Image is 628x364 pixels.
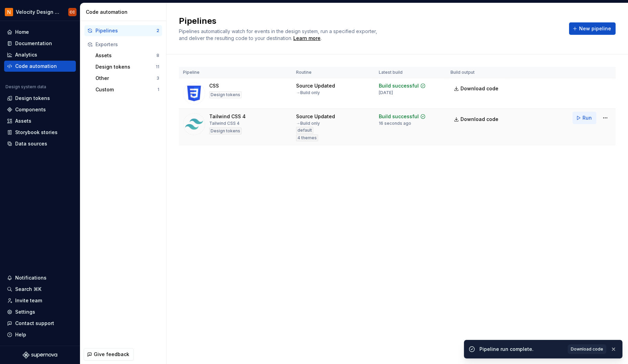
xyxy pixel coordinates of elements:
a: Components [4,104,76,115]
div: Source Updated [296,82,335,89]
span: 4 themes [297,135,317,141]
div: Other [95,75,156,82]
button: Assets8 [93,50,162,61]
button: Search ⌘K [4,284,76,295]
div: Analytics [15,51,37,58]
div: Home [15,29,29,36]
div: Tailwind CSS 4 [209,113,246,120]
div: Exporters [95,41,159,48]
button: Contact support [4,318,76,329]
span: Pipelines automatically watch for events in the design system, run a specified exporter, and deli... [179,28,378,41]
th: Build output [446,67,507,78]
div: Assets [15,118,31,124]
div: Custom [95,86,158,93]
div: Design tokens [15,95,50,102]
span: Download code [571,346,603,352]
span: Run [583,114,592,121]
a: Design tokens [4,93,76,104]
div: Design tokens [95,63,156,70]
div: Build successful [379,82,419,89]
div: Source Updated [296,113,335,120]
div: Design system data [6,84,46,90]
span: Download code [460,116,498,123]
button: Other3 [93,73,162,84]
a: Code automation [4,61,76,72]
th: Latest build [375,67,446,78]
div: Design tokens [209,91,242,98]
a: Settings [4,306,76,317]
button: Design tokens11 [93,61,162,72]
div: Contact support [15,320,54,327]
div: Velocity Design System by NAVEX [16,9,60,16]
div: Design tokens [209,128,242,134]
div: → Build only [296,90,320,95]
h2: Pipelines [179,16,561,27]
div: 11 [156,64,159,70]
a: Download code [450,113,503,125]
div: 2 [156,28,159,33]
button: Notifications [4,272,76,283]
a: Data sources [4,138,76,149]
a: Home [4,27,76,38]
button: Help [4,329,76,340]
div: Assets [95,52,156,59]
button: Pipelines2 [84,25,162,36]
a: Assets [4,115,76,127]
div: Code automation [86,9,163,16]
svg: Supernova Logo [23,352,57,358]
div: 1 [158,87,159,92]
div: Invite team [15,297,42,304]
div: Components [15,106,46,113]
div: 8 [156,53,159,58]
div: Help [15,331,26,338]
div: Data sources [15,140,47,147]
img: bb28370b-b938-4458-ba0e-c5bddf6d21d4.png [5,8,13,16]
a: Download code [450,82,503,95]
div: [DATE] [379,90,393,95]
a: Analytics [4,49,76,60]
div: Notifications [15,274,47,281]
button: Run [573,112,596,124]
div: 16 seconds ago [379,121,411,126]
a: Learn more [293,35,321,42]
th: Pipeline [179,67,292,78]
div: Tailwind CSS 4 [209,121,240,126]
div: Documentation [15,40,52,47]
button: Give feedback [84,348,134,361]
a: Documentation [4,38,76,49]
div: Search ⌘K [15,286,41,293]
div: Pipelines [95,27,156,34]
div: 3 [156,75,159,81]
a: Invite team [4,295,76,306]
div: → Build only [296,121,320,126]
div: Storybook stories [15,129,58,136]
span: New pipeline [579,25,611,32]
span: Give feedback [94,351,129,358]
button: Velocity Design System by NAVEXCC [1,4,79,19]
th: Routine [292,67,375,78]
button: New pipeline [569,22,616,35]
button: Custom1 [93,84,162,95]
a: Storybook stories [4,127,76,138]
div: CC [70,9,75,15]
div: Pipeline run complete. [479,346,564,353]
div: Settings [15,309,35,315]
div: CSS [209,82,219,89]
span: . [292,36,322,41]
a: Download code [568,344,606,354]
div: default [296,127,313,134]
div: Code automation [15,63,57,70]
span: Download code [460,85,498,92]
div: Build successful [379,113,419,120]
